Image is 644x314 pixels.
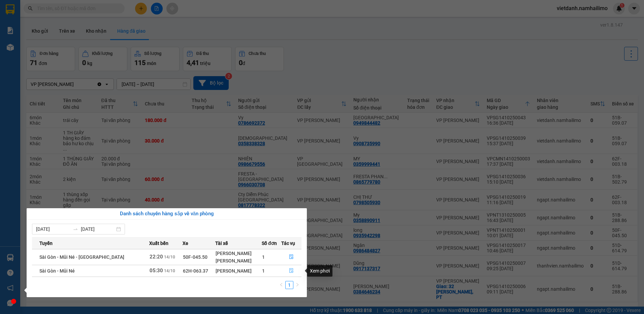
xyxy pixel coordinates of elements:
span: Sài Gòn - Mũi Né [39,268,75,274]
button: right [293,281,301,289]
input: Đến ngày [81,225,115,233]
li: 1 [285,281,293,289]
li: Previous Page [277,281,285,289]
span: Số đơn [262,240,277,247]
li: Next Page [293,281,301,289]
span: 1 [262,254,265,260]
span: Tác vụ [281,240,295,247]
input: Từ ngày [36,225,70,233]
span: Tuyến [39,240,53,247]
span: 14/10 [164,255,175,259]
span: Xe [183,240,188,247]
div: [PERSON_NAME] [216,257,261,264]
button: left [277,281,285,289]
span: 22:20 [150,254,163,260]
span: left [279,283,283,287]
div: [PERSON_NAME] [216,267,261,275]
span: 05:30 [150,268,163,274]
div: [PERSON_NAME] [216,250,261,257]
button: file-done [282,265,301,276]
div: Xem phơi [307,265,332,277]
span: 62H-063.37 [183,268,208,274]
button: file-done [282,252,301,262]
a: 1 [286,281,293,289]
span: 50F-045.50 [183,254,207,260]
span: file-done [289,268,294,274]
span: to [73,226,78,232]
span: right [295,283,299,287]
span: file-done [289,254,294,260]
span: Sài Gòn - Mũi Né - [GEOGRAPHIC_DATA] [39,254,124,260]
span: Tài xế [215,240,228,247]
span: 14/10 [164,269,175,273]
div: Danh sách chuyến hàng sắp về văn phòng [32,210,301,218]
span: 1 [262,268,265,274]
span: swap-right [73,226,78,232]
span: Xuất bến [149,240,168,247]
